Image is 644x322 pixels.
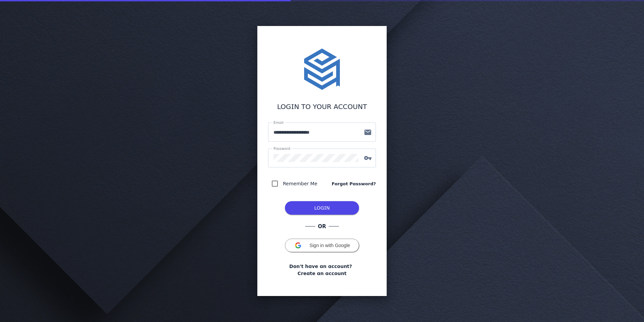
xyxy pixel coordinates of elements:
[360,128,376,136] mat-icon: mail
[332,181,376,187] a: Forgot Password?
[314,205,330,211] span: LOGIN
[273,121,283,125] mat-label: Email
[282,180,317,188] label: Remember Me
[300,48,344,91] img: stacktome.svg
[285,239,359,252] button: Sign in with Google
[289,263,352,270] span: Don't have an account?
[285,201,359,215] button: LOG IN
[297,270,346,277] a: Create an account
[360,154,376,162] mat-icon: vpn_key
[268,102,376,112] div: LOGIN TO YOUR ACCOUNT
[310,243,350,248] span: Sign in with Google
[315,223,329,231] span: OR
[273,147,290,151] mat-label: Password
